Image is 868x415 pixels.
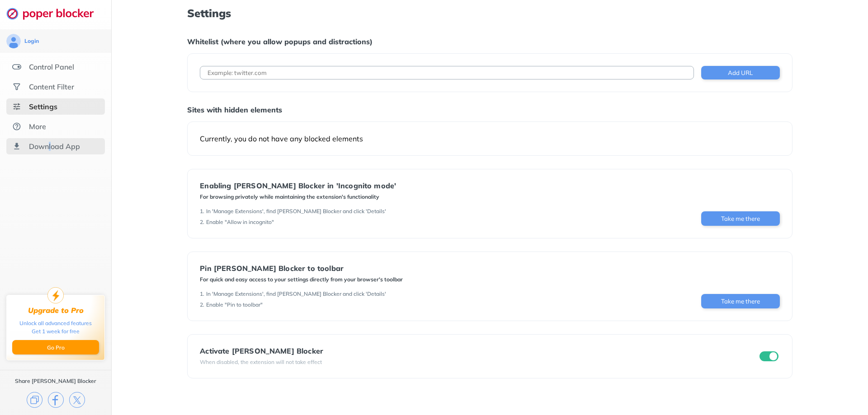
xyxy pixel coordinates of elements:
div: Control Panel [29,62,74,71]
div: Activate [PERSON_NAME] Blocker [200,347,323,355]
div: Get 1 week for free [32,327,80,336]
button: Go Pro [12,340,99,354]
div: Share [PERSON_NAME] Blocker [15,378,96,385]
button: Take me there [701,211,780,226]
img: social.svg [12,82,21,91]
img: logo-webpage.svg [6,7,104,20]
div: In 'Manage Extensions', find [PERSON_NAME] Blocker and click 'Details' [206,208,386,215]
img: avatar.svg [6,34,21,48]
img: about.svg [12,122,21,131]
div: Whitelist (where you allow popups and distractions) [187,37,792,46]
img: download-app.svg [12,142,21,151]
h1: Settings [187,7,792,19]
img: copy.svg [27,392,42,408]
div: Login [24,37,39,45]
button: Take me there [701,294,780,308]
div: In 'Manage Extensions', find [PERSON_NAME] Blocker and click 'Details' [206,290,386,298]
div: Enabling [PERSON_NAME] Blocker in 'Incognito mode' [200,182,396,190]
div: Content Filter [29,82,74,91]
div: Enable "Allow in incognito" [206,219,274,226]
div: Currently, you do not have any blocked elements [200,134,779,143]
img: settings-selected.svg [12,102,21,111]
img: facebook.svg [48,392,64,408]
div: 1 . [200,208,204,215]
div: Settings [29,102,57,111]
div: Enable "Pin to toolbar" [206,301,263,308]
img: features.svg [12,62,21,71]
img: upgrade-to-pro.svg [47,287,64,303]
div: Download App [29,142,80,151]
div: 1 . [200,290,204,298]
img: x.svg [69,392,85,408]
div: 2 . [200,219,204,226]
div: For quick and easy access to your settings directly from your browser's toolbar [200,276,403,283]
div: Unlock all advanced features [19,319,92,327]
div: 2 . [200,301,204,308]
div: Sites with hidden elements [187,105,792,114]
div: More [29,122,46,131]
div: Upgrade to Pro [28,306,84,315]
input: Example: twitter.com [200,66,693,79]
div: For browsing privately while maintaining the extension's functionality [200,193,396,201]
button: Add URL [701,66,780,79]
div: When disabled, the extension will not take effect [200,359,323,366]
div: Pin [PERSON_NAME] Blocker to toolbar [200,264,403,272]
